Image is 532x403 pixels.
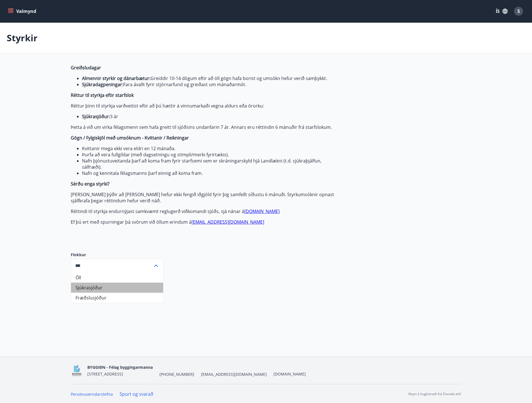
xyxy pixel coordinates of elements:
label: Flokkur [71,252,163,258]
strong: Greiðsludagar [71,65,101,71]
a: Spurt og svarað [120,391,153,397]
li: Nafn og kennitala félagsmanns þarf einnig að koma fram. [82,170,336,176]
li: Kvittanir mega ekki vera eldri en 12 mánaða. [82,145,336,152]
p: Þetta á við um virka félagsmenn sem hafa greitt til sjóðsins undanfarin 7 ár. Annars eru réttindi... [71,124,336,130]
a: [DOMAIN_NAME] [273,371,306,377]
button: S [512,4,525,18]
li: Nafn þjónustuveitanda þarf að koma fram fyrir starfsemi sem er skráningarskyld hjá Landlækni (t.d... [82,158,336,170]
strong: Sjúkrasjóður: [82,113,110,120]
p: Réttur þinn til styrkja varðveitist eftir að þú hættir á vinnumarkaði vegna aldurs eða örorku: [71,103,336,109]
span: [PHONE_NUMBER] [159,372,194,377]
button: menu [7,6,38,16]
li: Öll [71,273,163,283]
li: Fara ávallt fyrir stjórnarfund og greiðast um mánaðarmót. [82,81,336,88]
p: Styrkir [7,32,38,44]
a: [EMAIL_ADDRESS][DOMAIN_NAME] [191,219,264,225]
strong: Réttur til styrkja eftir starfslok [71,92,134,98]
p: Réttindi til styrkja endurnýjast samkvæmt reglugerð viðkomandi sjóðs, sjá nánar á [71,208,336,214]
li: Greiddir 10-14 dögum eftir að öll gögn hafa borist og umsókn hefur verið samþykkt. [82,75,336,81]
button: ÍS [493,6,511,16]
span: BYGGIÐN - Félag byggingarmanna [87,365,153,370]
strong: Sérðu enga styrki? [71,181,109,187]
li: Sjúkrasjóður [71,283,163,293]
strong: Gögn / Fylgiskjöl með umsóknum - Kvittanir / Reikningar [71,135,189,141]
span: [EMAIL_ADDRESS][DOMAIN_NAME] [201,372,267,377]
a: Persónuverndarstefna [71,391,113,397]
strong: Sjúkradagpeningar: [82,81,123,88]
li: 3 ár [82,113,336,120]
strong: Almennir styrkir og dánarbætur: [82,75,150,81]
a: [DOMAIN_NAME] [244,208,280,214]
img: BKlGVmlTW1Qrz68WFGMFQUcXHWdQd7yePWMkvn3i.png [71,365,83,377]
li: Þurfa að vera fullgildar (með dagsetningu og stimpli/merki fyrirtækis). [82,152,336,158]
span: S [517,8,520,14]
li: Fræðslusjóður [71,293,163,303]
p: Ef þú ert með spurningar þá svörum við öllum erindum á [71,219,336,225]
p: [PERSON_NAME] þýðir að [PERSON_NAME] hefur ekki fengið iðgjöld fyrir þig samfellt síðustu 6 mánuð... [71,191,336,204]
span: [STREET_ADDRESS] [87,371,123,377]
p: Keyrt á hugbúnaði frá Dorado ehf. [408,391,462,397]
